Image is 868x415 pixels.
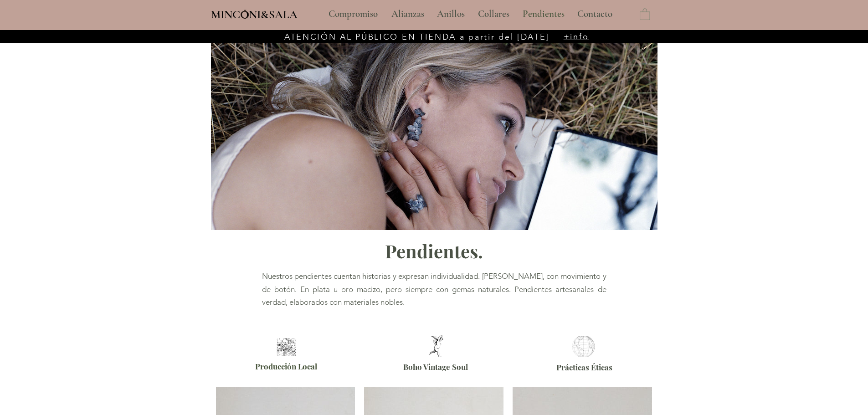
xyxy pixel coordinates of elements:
p: Alianzas [387,3,429,26]
a: Carrito con ítems [640,8,650,20]
a: Collares [471,3,516,26]
p: Anillos [432,3,469,26]
span: Nuestros pendientes cuentan historias y expresan individualidad. [PERSON_NAME], con movimiento y ... [262,272,606,307]
a: Anillos [430,3,471,26]
p: Contacto [573,3,617,26]
span: Prácticas Éticas [556,362,612,372]
a: Contacto [570,3,620,26]
p: Pendientes [518,3,569,26]
img: Joyería etica [570,336,597,357]
a: Alianzas [385,3,430,26]
span: Boho Vintage Soul [403,362,468,372]
span: Pendientes. [385,239,483,263]
a: +info [564,31,589,41]
a: Pendientes [516,3,570,26]
a: Compromiso [322,3,385,26]
span: ATENCIÓN AL PÚBLICO EN TIENDA a partir del [DATE] [284,32,550,42]
img: Pendientes artesanales inspirados en la naturaleza [211,40,657,230]
img: Minconi Sala [241,10,249,19]
span: Producción Local [255,361,317,371]
img: Joyeria Artesanal Barcelona [274,338,298,356]
p: Collares [473,3,514,26]
p: Compromiso [324,3,382,26]
nav: Sitio [304,3,637,26]
a: MINCONI&SALA [211,6,298,21]
span: MINCONI&SALA [211,8,298,21]
img: Joyeria Boho vintage [422,335,450,357]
